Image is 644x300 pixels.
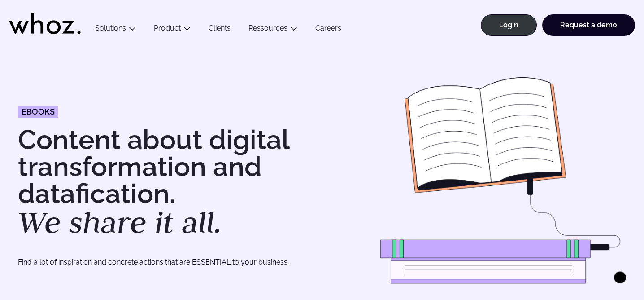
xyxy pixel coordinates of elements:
[248,24,287,32] a: Ressources
[18,202,222,242] em: We share it all.
[86,24,145,36] button: Solutions
[200,24,239,36] a: Clients
[481,14,537,36] a: Login
[18,126,313,238] h1: Content about digital transformation and datafication.
[306,24,350,36] a: Careers
[542,14,635,36] a: Request a demo
[22,108,55,116] span: EBOOKS
[18,256,313,268] p: Find a lot of inspiration and concrete actions that are ESSENTIAL to your business.
[145,24,200,36] button: Product
[154,24,181,32] a: Product
[239,24,306,36] button: Ressources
